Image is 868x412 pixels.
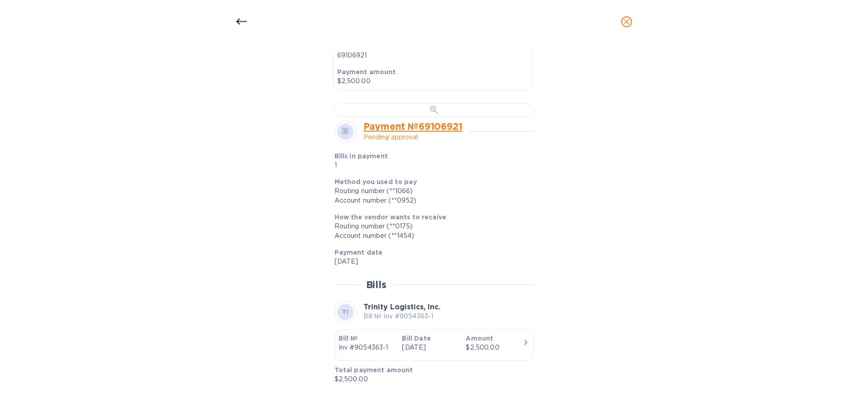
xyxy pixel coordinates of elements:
[337,68,396,76] b: Payment amount
[402,343,458,352] p: [DATE]
[339,343,395,352] p: Inv #9054363-1
[335,257,527,266] p: [DATE]
[466,335,493,342] b: Amount
[335,374,527,384] p: $2,500.00
[466,343,522,352] div: $2,500.00
[335,249,383,256] b: Payment date
[335,152,388,160] b: Bills in payment
[335,222,527,231] div: Routing number (**0175)
[342,308,349,315] b: TI
[337,76,528,86] p: $2,500.00
[337,51,528,60] p: 69106921
[616,11,637,33] button: close
[402,335,430,342] b: Bill Date
[363,312,440,321] p: Bill № Inv #9054363-1
[335,186,527,196] div: Routing number (**1066)
[335,330,534,361] button: Bill №Inv #9054363-1Bill Date[DATE]Amount$2,500.00
[363,303,440,311] b: Trinity Logistics, Inc.
[363,121,462,132] a: Payment № 69106921
[335,366,413,374] b: Total payment amount
[339,335,358,342] b: Bill №
[335,178,417,185] b: Method you used to pay
[363,133,462,142] p: Pending approval
[366,279,387,290] h2: Bills
[335,161,462,170] p: 1
[335,231,527,241] div: Account number (**1454)
[335,213,447,221] b: How the vendor wants to receive
[335,196,527,205] div: Account number (**0952)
